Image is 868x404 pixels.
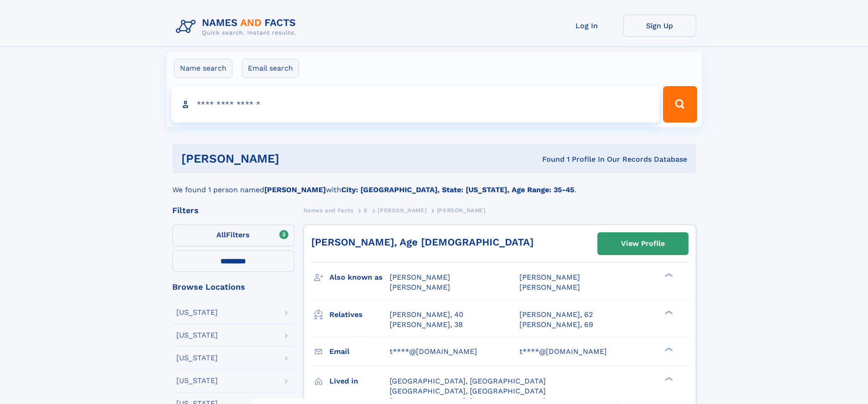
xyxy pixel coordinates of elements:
[598,233,688,255] a: View Profile
[663,376,673,382] div: ❯
[378,205,426,216] a: [PERSON_NAME]
[174,59,232,78] label: Name search
[181,153,411,164] h1: [PERSON_NAME]
[242,59,299,78] label: Email search
[390,387,546,395] span: [GEOGRAPHIC_DATA], [GEOGRAPHIC_DATA]
[176,354,218,362] div: [US_STATE]
[329,307,390,322] h3: Relatives
[303,205,354,216] a: Names and Facts
[663,309,673,315] div: ❯
[378,207,426,214] span: [PERSON_NAME]
[550,15,623,37] a: Log In
[390,273,450,281] span: [PERSON_NAME]
[172,206,294,215] div: Filters
[390,320,463,330] a: [PERSON_NAME], 38
[329,270,390,285] h3: Also known as
[390,310,463,320] a: [PERSON_NAME], 40
[216,230,226,239] span: All
[390,283,450,291] span: [PERSON_NAME]
[341,185,574,194] b: City: [GEOGRAPHIC_DATA], State: [US_STATE], Age Range: 35-45
[176,377,218,384] div: [US_STATE]
[364,207,368,214] span: S
[663,346,673,352] div: ❯
[311,236,534,248] a: [PERSON_NAME], Age [DEMOGRAPHIC_DATA]
[264,185,326,194] b: [PERSON_NAME]
[364,205,368,216] a: S
[663,272,673,278] div: ❯
[519,283,580,291] span: [PERSON_NAME]
[390,377,546,385] span: [GEOGRAPHIC_DATA], [GEOGRAPHIC_DATA]
[411,154,687,164] div: Found 1 Profile In Our Records Database
[172,174,696,195] div: We found 1 person named with .
[519,273,580,281] span: [PERSON_NAME]
[171,86,659,123] input: search input
[172,283,294,291] div: Browse Locations
[172,15,303,39] img: Logo Names and Facts
[621,233,665,254] div: View Profile
[172,225,294,246] label: Filters
[437,207,486,214] span: [PERSON_NAME]
[329,373,390,389] h3: Lived in
[519,310,593,320] a: [PERSON_NAME], 62
[176,309,218,316] div: [US_STATE]
[663,86,697,123] button: Search Button
[176,332,218,339] div: [US_STATE]
[519,320,593,330] a: [PERSON_NAME], 69
[329,344,390,359] h3: Email
[623,15,696,37] a: Sign Up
